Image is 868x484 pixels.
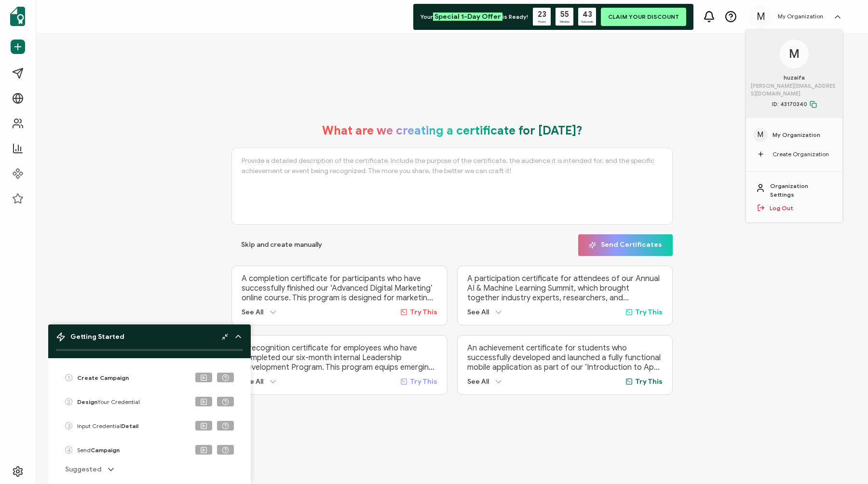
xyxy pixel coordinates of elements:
[121,422,138,430] b: Detail
[241,242,322,248] span: Skip and create manually
[635,377,663,386] span: Try This
[65,398,72,405] div: 2
[773,131,820,139] span: My Organization
[581,19,593,24] span: Seconds
[589,242,662,249] span: Send Certificates
[70,333,124,341] span: Getting Started
[242,308,263,316] span: See All
[420,13,528,21] p: Your is Ready!
[770,182,833,199] a: Organization Settings
[77,446,120,454] span: Send
[467,308,489,316] span: See All
[410,377,437,386] span: Try This
[10,7,25,26] img: sertifier-logomark-colored.svg
[77,422,138,430] span: Input Credential
[757,10,765,24] span: M
[635,308,663,316] span: Try This
[820,438,868,484] iframe: Chat Widget
[770,204,793,213] a: Log Out
[538,19,546,24] span: Hours
[789,45,800,63] span: M
[772,100,817,108] span: ID: 43170340
[560,10,569,19] span: 55
[751,82,838,98] span: [PERSON_NAME][EMAIL_ADDRESS][DOMAIN_NAME]
[65,374,72,381] div: 1
[231,234,332,256] button: Skip and create manually
[538,10,546,19] span: 23
[467,343,663,372] p: An achievement certificate for students who successfully developed and launched a fully functiona...
[578,234,673,256] button: Send Certificates
[410,308,437,316] span: Try This
[560,19,570,24] span: Minutes
[778,13,823,20] h5: My Organization
[91,446,120,454] b: Campaign
[77,398,97,405] b: Design
[467,377,489,386] span: See All
[65,446,72,454] div: 4
[77,374,129,381] b: Create Campaign
[773,150,829,159] span: Create Organization
[65,422,72,430] div: 3
[65,464,101,474] span: Suggested
[242,343,437,372] p: A recognition certificate for employees who have completed our six-month internal Leadership Deve...
[601,8,686,26] div: Claim Your Discount
[758,129,763,140] span: M
[433,13,502,21] span: Special 1-Day Offer
[583,10,592,19] span: 43
[322,123,583,138] h1: What are we creating a certificate for [DATE]?
[242,377,263,386] span: See All
[784,73,805,82] span: huzaifa
[242,274,437,303] p: A completion certificate for participants who have successfully finished our ‘Advanced Digital Ma...
[77,398,140,405] span: Your Credential
[467,274,663,303] p: A participation certificate for attendees of our Annual AI & Machine Learning Summit, which broug...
